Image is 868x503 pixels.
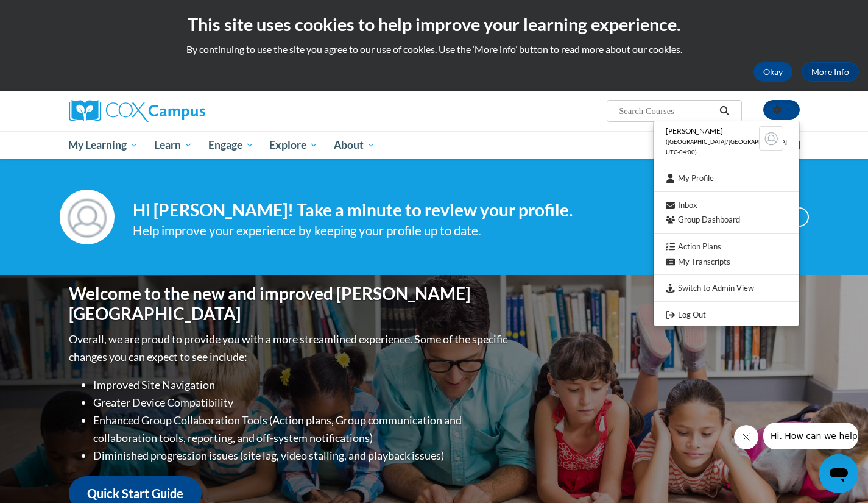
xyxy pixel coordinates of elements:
p: Overall, we are proud to provide you with a more streamlined experience. Some of the specific cha... [69,330,510,366]
span: About [334,138,375,152]
button: Account Settings [763,100,800,120]
li: Greater Device Compatibility [93,394,510,412]
a: Engage [200,131,262,159]
h2: This site uses cookies to help improve your learning experience. [9,12,859,37]
a: Learn [146,131,200,159]
a: Switch to Admin View [654,280,799,296]
a: Cox Campus [69,100,300,122]
a: My Transcripts [654,254,799,269]
iframe: Message from company [763,423,858,449]
span: My Learning [68,138,138,152]
span: ([GEOGRAPHIC_DATA]/[GEOGRAPHIC_DATA] UTC-04:00) [666,138,787,155]
a: My Profile [654,171,799,186]
li: Improved Site Navigation [93,376,510,394]
button: Okay [753,62,792,82]
a: Logout [654,307,799,323]
a: Group Dashboard [654,212,799,227]
li: Diminished progression issues (site lag, video stalling, and playback issues) [93,447,510,465]
a: More Info [802,62,859,82]
div: Main menu [51,131,818,159]
a: About [326,131,383,159]
a: My Learning [61,131,147,159]
span: Engage [208,138,254,152]
img: Cox Campus [69,100,205,122]
h1: Welcome to the new and improved [PERSON_NAME][GEOGRAPHIC_DATA] [69,284,510,324]
a: Action Plans [654,239,799,254]
img: Profile Image [60,190,115,244]
div: Help improve your experience by keeping your profile up to date. [133,221,715,241]
button: Search [715,104,733,118]
span: Learn [154,138,192,152]
iframe: Button to launch messaging window [819,454,858,493]
h4: Hi [PERSON_NAME]! Take a minute to review your profile. [133,200,715,221]
li: Enhanced Group Collaboration Tools (Action plans, Group communication and collaboration tools, re... [93,412,510,447]
img: Learner Profile Avatar [759,126,783,151]
p: By continuing to use the site you agree to our use of cookies. Use the ‘More info’ button to read... [9,43,859,56]
iframe: Close message [734,425,758,449]
span: Hi. How can we help? [7,9,99,18]
span: [PERSON_NAME] [666,126,723,135]
a: Inbox [654,198,799,213]
span: Explore [269,138,318,152]
input: Search Courses [618,104,715,118]
a: Explore [261,131,326,159]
